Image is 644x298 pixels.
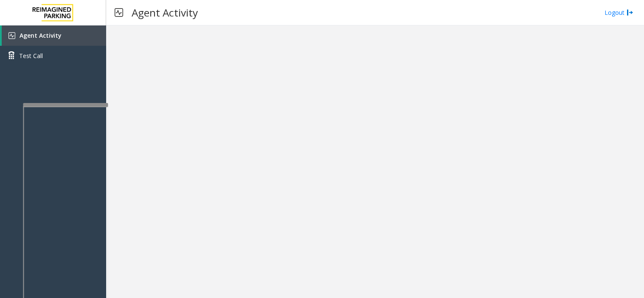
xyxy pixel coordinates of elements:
span: Agent Activity [20,31,62,39]
img: 'icon' [8,32,15,39]
span: Test Call [19,51,43,60]
a: Logout [605,8,633,17]
img: logout [627,8,633,17]
h3: Agent Activity [127,2,202,23]
img: pageIcon [115,2,123,23]
a: Agent Activity [2,25,106,46]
